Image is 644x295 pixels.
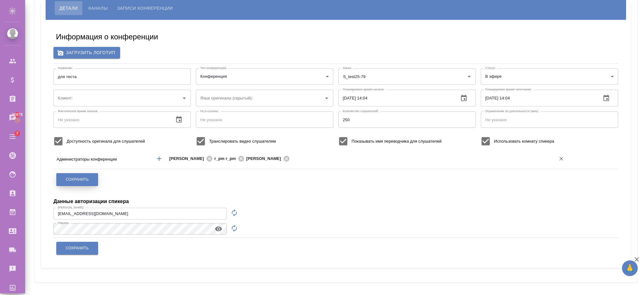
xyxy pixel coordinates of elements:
[465,72,474,81] button: Open
[117,4,173,12] span: Записи конференции
[169,156,208,162] span: [PERSON_NAME]
[56,242,98,255] button: Сохранить
[565,158,566,159] button: Open
[246,155,291,162] div: [PERSON_NAME]
[152,151,167,166] button: Добавить менеджера
[2,110,24,126] a: 30878
[196,68,333,85] div: Конференция
[352,138,441,145] span: Показывать имя переводчика для слушателей
[214,156,240,162] span: r_pm r_pm
[338,90,454,106] input: Не указано
[557,154,566,163] button: Очистить
[196,111,333,128] input: Не указана
[246,156,285,162] span: [PERSON_NAME]
[53,198,129,205] h4: Данные авторизации спикера
[53,111,169,128] input: Не указано
[59,4,78,12] span: Детали
[53,47,120,59] label: Загрузить логотип
[625,262,635,275] span: 🙏
[209,138,276,145] span: Транслировать видео слушателям
[322,94,331,103] button: Open
[88,4,108,12] span: Каналы
[169,155,214,162] div: [PERSON_NAME]
[8,111,26,118] span: 30878
[66,246,89,251] span: Сохранить
[58,49,115,57] span: Загрузить логотип
[338,111,476,128] input: Не указано
[481,68,618,85] div: В эфире
[2,129,24,145] a: 7
[481,90,596,106] input: Не указано
[494,138,554,145] span: Использовать комнату спикера
[214,155,246,162] div: r_pm r_pm
[57,156,150,162] p: Администраторы конференции
[622,260,638,276] button: 🙏
[53,208,227,219] input: Не указано
[56,173,98,186] button: Сохранить
[180,94,189,103] button: Open
[53,68,191,85] input: Не указан
[481,111,618,128] input: Не указано
[66,177,89,182] span: Сохранить
[12,130,22,137] span: 7
[56,32,158,42] h5: Информация о конференции
[67,138,145,145] span: Доступность оригинала для слушателей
